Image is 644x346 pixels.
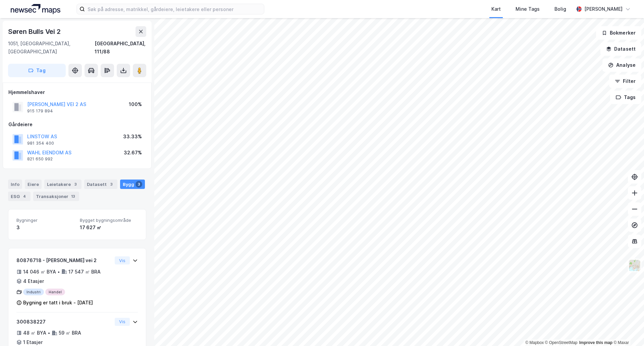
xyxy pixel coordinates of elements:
[491,5,501,13] div: Kart
[579,340,612,345] a: Improve this map
[136,181,142,188] div: 3
[25,180,42,189] div: Eiere
[123,133,142,141] div: 33.33%
[600,42,641,56] button: Datasett
[59,329,81,337] div: 59 ㎡ BRA
[27,108,53,114] div: 915 179 894
[23,268,56,276] div: 14 046 ㎡ BYA
[21,193,28,200] div: 4
[68,268,101,276] div: 17 547 ㎡ BRA
[27,156,53,162] div: 821 650 992
[80,224,138,232] div: 17 627 ㎡
[16,256,112,264] div: 80876718 - [PERSON_NAME] vei 2
[596,26,641,40] button: Bokmerker
[628,259,641,272] img: Z
[124,149,142,157] div: 32.67%
[108,181,115,188] div: 3
[11,4,60,14] img: logo.a4113a55bc3d86da70a041830d287a7e.svg
[33,192,79,201] div: Transaksjoner
[16,224,74,232] div: 3
[84,180,117,189] div: Datasett
[16,217,74,223] span: Bygninger
[8,64,66,77] button: Tag
[554,5,566,13] div: Bolig
[48,330,50,336] div: •
[610,314,644,346] iframe: Chat Widget
[602,58,641,72] button: Analyse
[85,4,264,14] input: Søk på adresse, matrikkel, gårdeiere, leietakere eller personer
[525,340,544,345] a: Mapbox
[72,181,79,188] div: 3
[70,193,76,200] div: 13
[8,40,95,56] div: 1051, [GEOGRAPHIC_DATA], [GEOGRAPHIC_DATA]
[584,5,623,13] div: [PERSON_NAME]
[23,299,93,307] div: Bygning er tatt i bruk - [DATE]
[95,40,146,56] div: [GEOGRAPHIC_DATA], 111/88
[610,91,641,104] button: Tags
[44,180,82,189] div: Leietakere
[80,217,138,223] span: Bygget bygningsområde
[115,256,130,264] button: Vis
[27,141,54,146] div: 981 354 400
[8,88,146,96] div: Hjemmelshaver
[8,26,62,37] div: Søren Bulls Vei 2
[129,100,142,108] div: 100%
[8,120,146,129] div: Gårdeiere
[610,314,644,346] div: Kontrollprogram for chat
[516,5,540,13] div: Mine Tags
[23,329,46,337] div: 48 ㎡ BYA
[23,277,44,285] div: 4 Etasjer
[609,75,641,88] button: Filter
[57,269,60,275] div: •
[120,180,145,189] div: Bygg
[115,318,130,326] button: Vis
[545,340,578,345] a: OpenStreetMap
[8,192,31,201] div: ESG
[8,180,22,189] div: Info
[16,318,112,326] div: 300838227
